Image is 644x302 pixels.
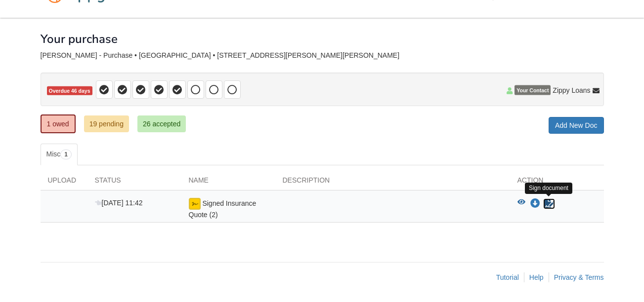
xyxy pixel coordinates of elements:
[189,198,201,210] img: Ready for you to esign
[95,199,143,207] span: [DATE] 11:42
[530,200,540,208] a: Download Signed Insurance Quote (2)
[41,33,118,45] h1: Your purchase
[543,198,556,210] a: Sign Form
[275,175,510,190] div: Description
[84,115,129,132] a: 19 pending
[517,199,525,209] button: View Signed Insurance Quote (2)
[41,175,87,190] div: Upload
[515,85,551,95] span: Your Contact
[47,86,92,96] span: Overdue 46 days
[525,183,572,194] div: Sign document
[87,175,181,190] div: Status
[510,175,604,190] div: Action
[529,273,544,281] a: Help
[496,273,519,281] a: Tutorial
[41,114,76,133] a: 1 owed
[553,85,590,95] span: Zippy Loans
[549,117,604,134] a: Add New Doc
[137,115,186,132] a: 26 accepted
[41,144,78,165] a: Misc
[60,150,72,159] span: 1
[189,199,257,219] span: Signed Insurance Quote (2)
[41,51,604,60] div: [PERSON_NAME] - Purchase • [GEOGRAPHIC_DATA] • [STREET_ADDRESS][PERSON_NAME][PERSON_NAME]
[181,175,275,190] div: Name
[554,273,604,281] a: Privacy & Terms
